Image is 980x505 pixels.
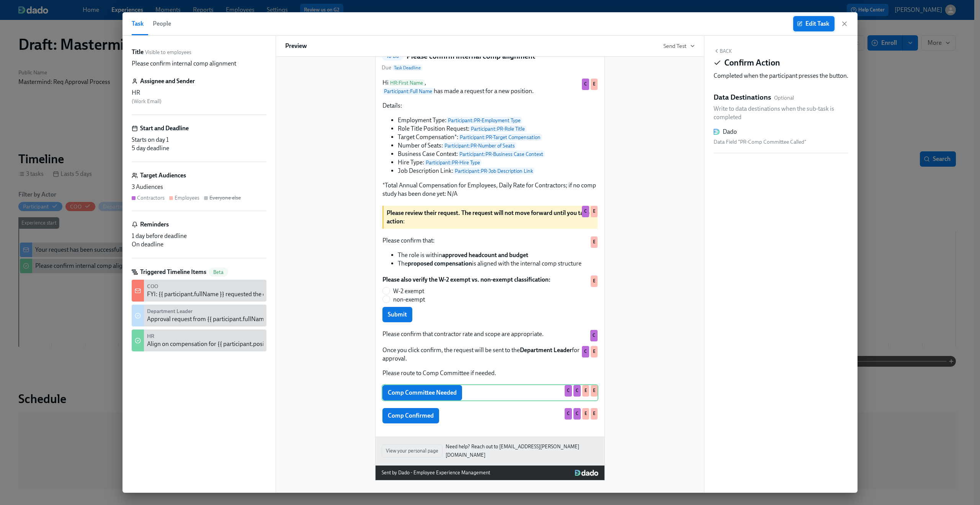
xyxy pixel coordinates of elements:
[714,92,771,102] h5: Data Destinations
[147,315,273,323] div: Approval request from {{ participant.fullName }}
[386,447,438,455] span: View your personal page
[132,280,266,302] div: COOFYI: {{ participant.fullName }} requested the opening of position {{ participant.prRoleTitle }}
[140,220,169,229] h6: Reminders
[132,136,266,144] div: Starts on day 1
[209,194,241,202] div: Everyone else
[392,65,422,71] span: Task Deadline
[132,240,266,249] div: On deadline
[591,206,598,217] div: Used by Employees audience
[575,470,598,476] img: Dado
[147,308,193,315] strong: Department Leader
[591,275,598,287] div: Used by Employees audience
[132,89,266,97] div: HR
[663,42,695,50] button: Send Test
[145,49,191,56] span: Visible to employees
[723,128,737,136] div: Dado
[382,275,598,323] div: Please also verify the W-2 exempt vs. non-exempt classification:W-2 exemptnon-exemptSubmitE
[591,408,598,420] div: Used by Employees audience
[153,18,171,29] span: People
[147,333,154,339] strong: HR
[132,232,266,240] div: 1 day before deadline
[132,305,266,326] div: Department LeaderApproval request from {{ participant.fullName }}
[573,408,581,420] div: Used by Contractors audience
[793,16,835,31] button: Edit Task
[382,64,422,72] span: Due
[132,48,144,56] label: Title
[132,330,266,351] div: HRAlign on compensation for {{ participant.positionRequestRoleTitle }}
[382,205,598,230] div: Please review their request. The request will not move forward until you take action:CE
[565,385,572,397] div: Used by Contractors audience
[132,144,169,152] span: 5 day deadline
[140,171,186,180] h6: Target Audiences
[573,385,581,397] div: Used by Contractors audience
[382,345,598,378] div: Once you click confirm, the request will be sent to theDepartment Leaderfor approval. Please rout...
[382,236,598,269] div: Please confirm that: The role is withinapproved headcount and budget Theproposed compensationis a...
[582,206,589,217] div: Used by Contractors audience
[724,57,780,69] h4: Confirm Action
[175,194,199,202] div: Employees
[140,124,189,133] h6: Start and Deadline
[132,183,266,191] div: 3 Audiences
[714,105,848,121] p: Write to data destinations when the sub-task is completed
[714,138,848,147] div: Data Field "PR-Comp Committee Called"
[446,443,598,459] a: Need help? Reach out to [EMAIL_ADDRESS][PERSON_NAME][DOMAIN_NAME]
[590,330,598,341] div: Used by Contractors audience
[382,407,598,424] div: Comp ConfirmedCCEE
[285,42,307,50] h6: Preview
[714,48,732,54] button: Back
[132,18,144,29] span: Task
[774,94,794,102] span: Optional
[147,340,325,348] div: Align on compensation for {{ participant.positionRequestRoleTitle }}
[382,384,598,401] div: Comp Committee NeededCCEE
[132,59,236,68] p: Please confirm internal comp alignment
[132,98,162,105] span: ( Work Email )
[140,77,195,85] h6: Assignee and Sender
[382,78,598,199] div: HiHR:First Name, Participant:Full Namehas made a request for a new position. Details: Employment ...
[140,268,206,276] h6: Triggered Timeline Items
[591,236,598,248] div: Used by Employees audience
[582,408,589,420] div: Used by Employees audience
[714,72,848,80] div: Completed when the participant presses the button.
[591,79,598,90] div: Used by Employees audience
[382,444,443,457] button: View your personal page
[382,469,490,477] div: Sent by Dado - Employee Experience Management
[582,385,589,397] div: Used by Employees audience
[137,194,165,202] div: Contractors
[147,290,385,298] div: FYI: {{ participant.fullName }} requested the opening of position {{ participant.prRoleTitle }}
[565,408,572,420] div: Used by Contractors audience
[382,329,598,339] div: Please confirm that contractor rate and scope are appropriate.C
[209,269,228,275] span: Beta
[147,283,158,290] strong: COO
[582,79,589,90] div: Used by Contractors audience
[591,385,598,397] div: Used by Employees audience
[582,346,589,357] div: Used by Contractors audience
[799,20,829,28] span: Edit Task
[591,346,598,357] div: Used by Employees audience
